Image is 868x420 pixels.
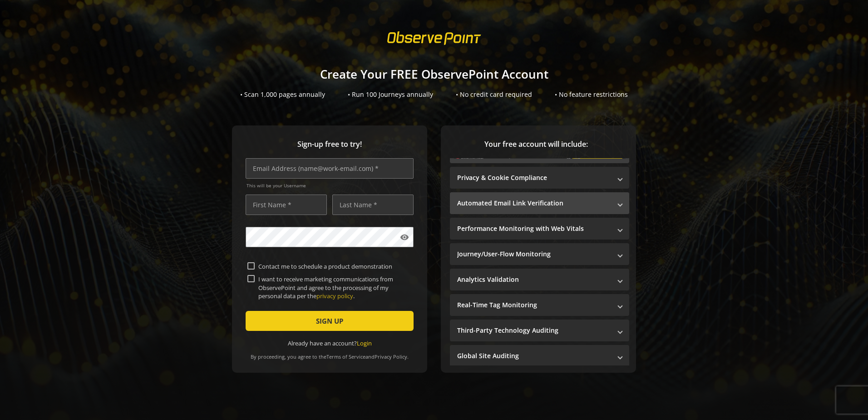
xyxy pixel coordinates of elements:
[316,313,343,329] span: SIGN UP
[450,294,629,316] mat-expansion-panel-header: Real-Time Tag Monitoring
[246,195,327,215] input: First Name *
[326,353,365,360] a: Terms of Service
[450,167,629,189] mat-expansion-panel-header: Privacy & Cookie Compliance
[246,339,414,348] div: Already have an account?
[450,192,629,214] mat-expansion-panel-header: Automated Email Link Verification
[457,275,611,284] mat-panel-title: Analytics Validation
[450,320,629,341] mat-expansion-panel-header: Third-Party Technology Auditing
[357,339,372,347] a: Login
[450,243,629,265] mat-expansion-panel-header: Journey/User-Flow Monitoring
[246,311,414,331] button: SIGN UP
[247,182,414,189] span: This will be your Username
[240,90,325,99] div: • Scan 1,000 pages annually
[450,269,629,290] mat-expansion-panel-header: Analytics Validation
[246,347,414,360] div: By proceeding, you agree to the and .
[457,250,611,259] mat-panel-title: Journey/User-Flow Monitoring
[246,158,414,179] input: Email Address (name@work-email.com) *
[555,90,628,99] div: • No feature restrictions
[457,199,611,208] mat-panel-title: Automated Email Link Verification
[348,90,433,99] div: • Run 100 Journeys annually
[457,351,611,360] mat-panel-title: Global Site Auditing
[456,90,532,99] div: • No credit card required
[457,326,611,335] mat-panel-title: Third-Party Technology Auditing
[375,353,407,360] a: Privacy Policy
[450,139,622,150] span: Your free account will include:
[332,195,414,215] input: Last Name *
[246,139,414,150] span: Sign-up free to try!
[255,275,412,300] label: I want to receive marketing communications from ObservePoint and agree to the processing of my pe...
[450,218,629,240] mat-expansion-panel-header: Performance Monitoring with Web Vitals
[450,345,629,367] mat-expansion-panel-header: Global Site Auditing
[457,300,611,310] mat-panel-title: Real-Time Tag Monitoring
[316,292,353,300] a: privacy policy
[400,233,409,242] mat-icon: visibility
[255,262,412,270] label: Contact me to schedule a product demonstration
[457,173,611,182] mat-panel-title: Privacy & Cookie Compliance
[457,224,611,233] mat-panel-title: Performance Monitoring with Web Vitals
